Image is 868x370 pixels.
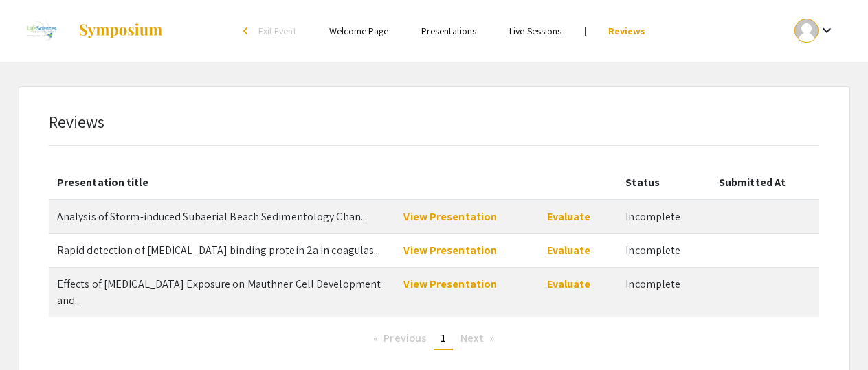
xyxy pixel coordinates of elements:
div: arrow_back_ios [243,27,252,35]
li: | [579,25,592,37]
td: Incomplete [617,267,711,317]
span: Effects of Ethanol Exposure on Mauthner Cell Development and Escape Behavior in Zebrafish&nbsp; [57,277,381,308]
span: Next [460,331,483,345]
td: Incomplete [617,233,711,267]
span: Reviews [49,111,105,132]
a: View Presentation [403,277,497,291]
span: Analysis of Storm-induced Subaerial Beach Sedimentology Change Using Sediment Cores to Evaluate O... [57,209,367,224]
td: Incomplete [617,200,711,234]
a: Evaluate [547,277,591,291]
a: Evaluate [547,209,591,224]
a: Reviews [608,25,646,37]
a: View Presentation [403,209,497,224]
img: 2025 Life Sciences South Florida STEM Undergraduate Symposium [19,14,65,48]
span: 1 [441,331,446,345]
span: Previous [383,331,426,345]
button: Expand account dropdown [780,15,849,46]
span: Rapid detection of penicillin binding protein 2a in coagulase negative Staphylococcus species [57,243,381,257]
ul: Pagination [59,328,809,350]
a: Welcome Page [329,25,388,37]
a: Presentations [421,25,476,37]
a: View Presentation [403,243,497,257]
img: Symposium by ForagerOne [78,23,164,39]
th: Status [617,166,711,200]
mat-icon: Expand account dropdown [819,22,835,38]
a: Live Sessions [509,25,561,37]
iframe: Chat [10,308,58,360]
a: Evaluate [547,243,591,257]
th: Submitted At [711,166,819,200]
th: Presentation title [49,166,396,200]
span: Exit Event [258,25,296,37]
a: 2025 Life Sciences South Florida STEM Undergraduate Symposium [19,14,164,48]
